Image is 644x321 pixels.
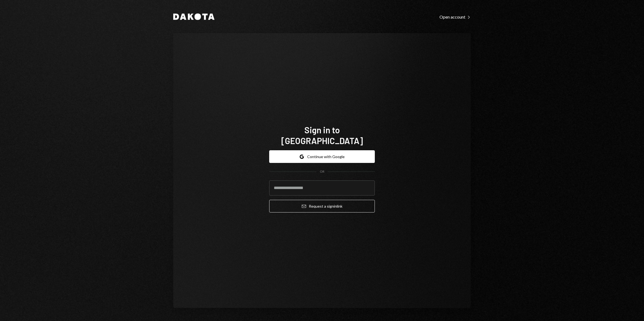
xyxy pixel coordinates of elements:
h1: Sign in to [GEOGRAPHIC_DATA] [269,124,375,146]
a: Open account [439,14,471,20]
button: Continue with Google [269,150,375,163]
button: Request a signinlink [269,200,375,212]
div: OR [320,169,324,174]
div: Open account [439,14,471,20]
